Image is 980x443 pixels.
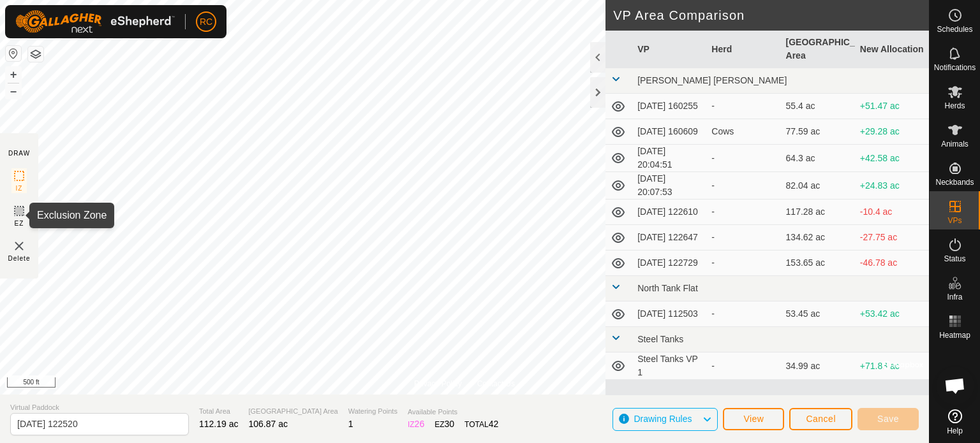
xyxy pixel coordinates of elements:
[781,225,855,251] td: 134.62 ac
[937,25,972,33] span: Schedules
[781,301,855,327] td: 53.45 ac
[855,94,929,119] td: +51.47 ac
[415,419,425,429] span: 26
[930,404,980,440] a: Help
[934,64,976,71] span: Notifications
[789,408,852,430] button: Cancel
[6,67,21,82] button: +
[935,178,974,186] span: Neckbands
[855,31,929,68] th: New Allocation
[936,367,974,405] div: Open chat
[445,419,455,429] span: 30
[711,205,775,219] div: -
[947,427,963,435] span: Help
[855,119,929,145] td: +29.28 ac
[15,10,175,33] img: Gallagher Logo
[8,149,30,158] div: DRAW
[613,8,929,23] h2: VP Area Comparison
[781,31,855,68] th: [GEOGRAPHIC_DATA] Area
[632,301,706,327] td: [DATE] 112503
[6,84,21,99] button: –
[6,46,21,61] button: Reset Map
[855,352,929,380] td: +71.88 ac
[632,225,706,251] td: [DATE] 122647
[855,172,929,200] td: +24.83 ac
[743,414,764,424] span: View
[944,255,965,263] span: Status
[11,238,27,254] img: VP
[781,172,855,200] td: 82.04 ac
[15,219,24,228] span: EZ
[249,419,288,429] span: 106.87 ac
[634,414,692,424] span: Drawing Rules
[711,256,775,270] div: -
[941,140,969,148] span: Animals
[711,125,775,138] div: Cows
[8,254,31,263] span: Delete
[711,231,775,244] div: -
[711,359,775,373] div: -
[199,419,239,429] span: 112.19 ac
[28,47,43,62] button: Map Layers
[632,94,706,119] td: [DATE] 160255
[464,418,498,431] div: TOTAL
[855,301,929,327] td: +53.42 ac
[348,406,397,417] span: Watering Points
[855,200,929,225] td: -10.4 ac
[199,406,239,417] span: Total Area
[877,414,899,424] span: Save
[723,408,784,430] button: View
[632,352,706,380] td: Steel Tanks VP 1
[855,225,929,251] td: -27.75 ac
[781,200,855,225] td: 117.28 ac
[632,145,706,172] td: [DATE] 20:04:51
[944,102,965,110] span: Herds
[711,99,775,113] div: -
[637,283,698,293] span: North Tank Flat
[489,419,499,429] span: 42
[434,418,454,431] div: EZ
[632,172,706,200] td: [DATE] 20:07:53
[781,94,855,119] td: 55.4 ac
[711,179,775,192] div: -
[947,217,961,224] span: VPs
[781,251,855,276] td: 153.65 ac
[947,293,962,301] span: Infra
[806,414,836,424] span: Cancel
[855,251,929,276] td: -46.78 ac
[781,352,855,380] td: 34.99 ac
[632,119,706,145] td: [DATE] 160609
[711,307,775,321] div: -
[200,15,212,29] span: RC
[637,75,787,85] span: [PERSON_NAME] [PERSON_NAME]
[706,31,780,68] th: Herd
[249,406,338,417] span: [GEOGRAPHIC_DATA] Area
[857,408,919,430] button: Save
[414,378,462,389] a: Privacy Policy
[10,402,189,413] span: Virtual Paddock
[939,331,970,339] span: Heatmap
[781,145,855,172] td: 64.3 ac
[632,31,706,68] th: VP
[781,119,855,145] td: 77.59 ac
[632,200,706,225] td: [DATE] 122610
[637,334,683,344] span: Steel Tanks
[348,419,353,429] span: 1
[408,418,424,431] div: IZ
[408,407,498,418] span: Available Points
[632,251,706,276] td: [DATE] 122729
[477,378,515,389] a: Contact Us
[855,145,929,172] td: +42.58 ac
[711,152,775,165] div: -
[16,184,23,193] span: IZ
